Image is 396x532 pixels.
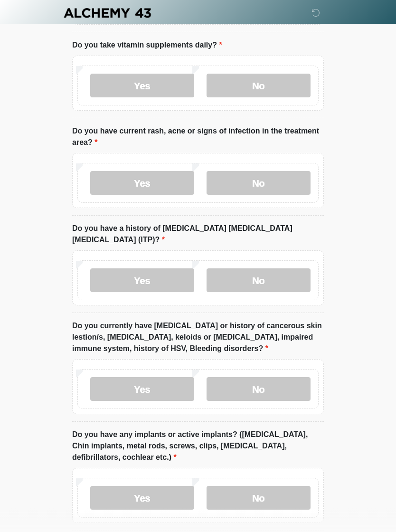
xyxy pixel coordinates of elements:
[72,321,324,355] label: Do you currently have [MEDICAL_DATA] or history of cancerous skin lestion/s, [MEDICAL_DATA], kelo...
[72,126,324,149] label: Do you have current rash, acne or signs of infection in the treatment area?
[72,40,222,51] label: Do you take vitamin supplements daily?
[90,171,194,195] label: Yes
[63,7,152,19] img: Alchemy 43 Logo
[207,74,311,98] label: No
[207,269,311,293] label: No
[90,378,194,401] label: Yes
[72,429,324,464] label: Do you have any implants or active implants? ([MEDICAL_DATA], Chin implants, metal rods, screws, ...
[90,269,194,293] label: Yes
[90,74,194,98] label: Yes
[207,171,311,195] label: No
[90,486,194,510] label: Yes
[72,223,324,246] label: Do you have a history of [MEDICAL_DATA] [MEDICAL_DATA] [MEDICAL_DATA] (ITP)?
[207,378,311,401] label: No
[207,486,311,510] label: No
